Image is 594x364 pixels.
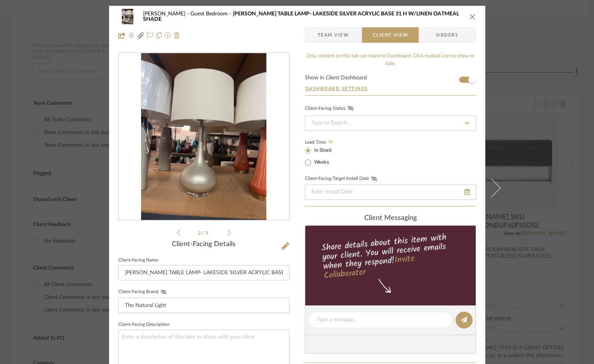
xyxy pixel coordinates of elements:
div: Client-Facing Details [118,240,289,249]
input: Enter Client-Facing Brand [118,298,289,313]
div: Client-Facing Status [305,105,356,112]
input: Enter Install Date [305,185,476,200]
img: Remove from project [174,32,180,39]
span: Orders [427,27,467,43]
span: Team View [318,27,349,43]
button: Lead Time [326,138,336,146]
div: Share details about this item with your client. You will receive emails when they respond! [304,231,477,282]
button: Dashboard Settings [305,85,369,92]
label: Client-Facing Name [118,258,158,262]
label: Weeks [313,159,329,166]
label: Client-Facing Description [118,323,170,327]
button: Client-Facing Brand [158,289,169,295]
label: Client-Facing Brand [118,289,169,295]
span: 3 [205,231,209,235]
div: client Messaging [305,214,476,223]
button: close [469,13,476,20]
span: [PERSON_NAME] TABLE LAMP- LAKESIDE SILVER ACRYLIC BASE 31 H W/LINEN OATMEAL SHADE [143,11,459,22]
span: / [202,231,205,235]
span: Client View [373,27,408,43]
input: Type to Search… [305,116,476,131]
input: Enter Client-Facing Item Name [118,265,289,280]
span: [PERSON_NAME] [143,11,190,17]
div: Only content on this tab can share to Dashboard. Click eyeball icon to show or hide. [305,52,476,67]
button: Client-Facing Target Install Date [369,176,379,181]
img: cca9d83a-cb21-477c-b669-b7894a43faaf_436x436.jpg [141,53,266,220]
label: Lead Time [305,139,345,146]
img: 26cc6ffe-412c-4fa1-9ca5-0b7cd70a8bde_48x40.jpg [118,9,137,24]
mat-radio-group: Select item type [305,146,345,167]
label: In Stock [313,147,332,154]
div: 1 [119,53,289,220]
span: Guest Bedroom [190,11,233,17]
label: Client-Facing Target Install Date [305,176,379,181]
span: 2 [198,231,202,235]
